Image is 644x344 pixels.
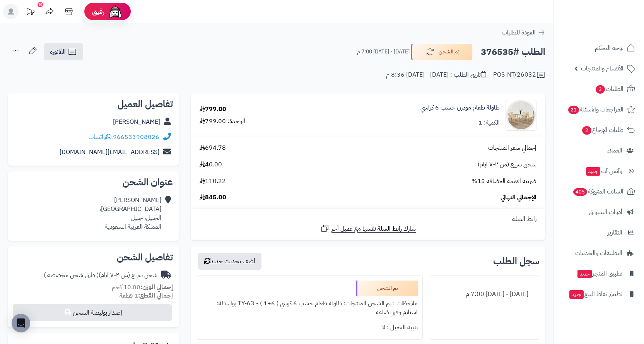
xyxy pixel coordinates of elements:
div: رابط السلة [194,215,542,224]
a: طلبات الإرجاع2 [558,121,639,139]
span: التطبيقات والخدمات [575,248,622,258]
span: 845.00 [200,193,226,202]
a: العودة للطلبات [502,28,545,37]
a: تطبيق نقاط البيعجديد [558,285,639,303]
div: تنبيه العميل : لا [202,320,418,335]
small: 10.00 كجم [112,282,173,292]
span: المراجعات والأسئلة [567,104,624,115]
div: شحن سريع (من ٢-٧ ايام) [44,271,157,280]
span: شحن سريع (من ٢-٧ ايام) [478,160,536,169]
span: جديد [569,290,584,299]
span: وآتس آب [585,166,622,176]
a: المراجعات والأسئلة21 [558,100,639,119]
span: السلات المتروكة [572,186,624,197]
span: تطبيق نقاط البيع [569,289,622,300]
a: الطلبات3 [558,80,639,98]
a: وآتس آبجديد [558,162,639,180]
a: الفاتورة [44,43,83,60]
span: التقارير [608,227,622,238]
button: تم الشحن [411,44,473,60]
div: تاريخ الطلب : [DATE] - [DATE] 8:36 م [386,70,486,79]
img: 1752668200-1-90x90.jpg [506,100,536,131]
img: logo-2.png [591,18,637,34]
span: 405 [573,188,588,197]
h2: تفاصيل الشحن [14,253,173,262]
span: ( طرق شحن مخصصة ) [44,270,99,280]
a: التقارير [558,223,639,242]
a: تحديثات المنصة [20,4,40,21]
h2: عنوان الشحن [14,178,173,187]
div: [DATE] - [DATE] 7:00 م [435,287,534,302]
span: تطبيق المتجر [577,268,622,279]
a: السلات المتروكة405 [558,182,639,201]
a: أدوات التسويق [558,203,639,221]
strong: إجمالي الوزن: [140,282,173,292]
div: الكمية: 1 [478,118,500,127]
div: 799.00 [200,105,226,114]
span: رفيق [92,7,104,16]
div: [PERSON_NAME] [GEOGRAPHIC_DATA]، الجبيل، جبيل المملكة العربية السعودية [99,196,161,231]
img: ai-face.png [108,4,123,19]
a: واتساب [89,132,111,142]
a: [EMAIL_ADDRESS][DOMAIN_NAME] [60,147,159,157]
button: أضف تحديث جديد [198,253,261,270]
span: الطلبات [595,84,624,94]
span: طلبات الإرجاع [581,125,624,135]
a: طاولة طعام مودرن خشب 6 كراسي [420,103,500,112]
a: شارك رابط السلة نفسها مع عميل آخر [320,224,416,233]
a: العملاء [558,141,639,160]
span: جديد [586,167,600,176]
span: 3 [596,85,605,94]
div: الوحدة: 799.00 [200,117,245,126]
span: 21 [568,106,579,115]
span: العملاء [607,145,622,156]
a: 966533908026 [113,132,159,142]
a: التطبيقات والخدمات [558,244,639,262]
div: POS-NT/26032 [493,70,545,80]
a: تطبيق المتجرجديد [558,264,639,283]
span: لوحة التحكم [595,43,624,53]
button: إصدار بوليصة الشحن [13,304,172,321]
span: إجمالي سعر المنتجات [488,144,536,152]
div: ملاحظات : تم الشحن المنتجات: طاولة طعام خشب 6 كرسي ( 6+1 ) - TY-63 بواسطة: استلام وفرز بضاعة [202,296,418,320]
strong: إجمالي القطع: [138,291,173,300]
div: Open Intercom Messenger [12,314,30,332]
h2: تفاصيل العميل [14,99,173,109]
span: جديد [577,270,592,278]
a: لوحة التحكم [558,39,639,57]
span: 2 [582,126,592,135]
span: 40.00 [200,160,222,169]
span: 110.22 [200,177,226,186]
h3: سجل الطلب [493,257,539,266]
h2: الطلب #376535 [481,44,545,60]
div: 10 [38,2,43,7]
span: ضريبة القيمة المضافة 15% [471,177,536,186]
span: 694.78 [200,144,226,152]
small: [DATE] - [DATE] 7:00 م [357,48,410,56]
span: الإجمالي النهائي [501,193,536,202]
a: [PERSON_NAME] [113,117,160,127]
span: العودة للطلبات [502,28,536,37]
span: أدوات التسويق [589,207,622,217]
small: 1 قطعة [120,291,173,300]
span: شارك رابط السلة نفسها مع عميل آخر [331,224,416,233]
div: تم الشحن [356,281,418,296]
span: الأقسام والمنتجات [581,63,624,74]
span: الفاتورة [50,47,66,56]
